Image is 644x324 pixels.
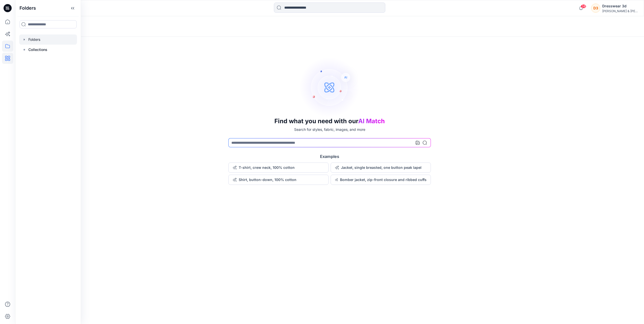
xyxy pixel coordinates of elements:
[602,3,638,9] div: Dresswear 3d
[602,9,638,13] div: [PERSON_NAME] & [PERSON_NAME]
[274,118,385,125] h3: Find what you need with our
[331,175,431,185] button: Bomber jacket, zip-front closure and ribbed cuffs
[358,117,385,125] span: AI Match
[581,4,586,8] span: 38
[299,57,360,118] img: AI Search
[591,4,600,13] div: D3
[28,47,47,53] p: Collections
[331,163,431,173] button: Jacket, single breasted, one button peak lapel
[228,163,329,173] button: T-shirt, crew neck, 100% cotton
[228,175,329,185] button: Shirt, button-down, 100% cotton
[294,127,365,132] p: Search for styles, fabric, images, and more
[320,153,339,159] h5: Examples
